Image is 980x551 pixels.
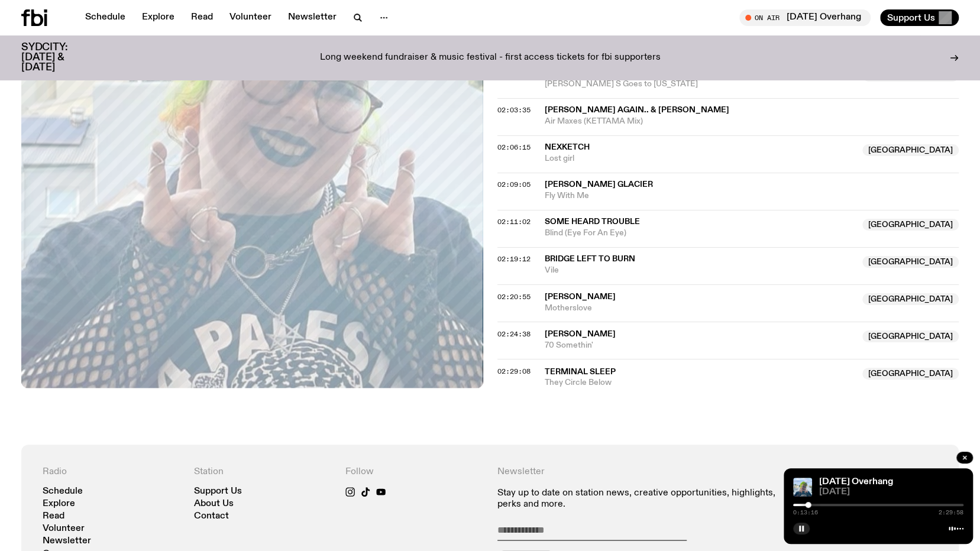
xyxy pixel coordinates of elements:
span: 02:24:38 [497,329,531,338]
span: [GEOGRAPHIC_DATA] [862,144,959,156]
a: Explore [135,9,182,26]
span: Vile [545,265,856,276]
a: Schedule [78,9,132,26]
button: 02:19:12 [497,256,531,262]
button: 02:20:55 [497,293,531,300]
span: [PERSON_NAME] S Goes to [US_STATE] [545,79,856,90]
a: Support Us [194,487,242,496]
span: [PERSON_NAME] again.. & [PERSON_NAME] [545,106,729,114]
button: 02:29:08 [497,368,531,374]
button: 02:09:05 [497,181,531,188]
a: Volunteer [222,9,279,26]
span: [GEOGRAPHIC_DATA] [862,330,959,342]
span: nexketch [545,143,590,151]
h4: Newsletter [497,466,786,477]
button: On Air[DATE] Overhang [739,9,871,26]
span: [GEOGRAPHIC_DATA] [862,293,959,305]
a: Read [43,512,64,521]
button: Support Us [880,9,959,26]
span: They Circle Below [545,377,856,388]
span: [GEOGRAPHIC_DATA] [862,368,959,380]
button: 02:03:35 [497,107,531,114]
span: [GEOGRAPHIC_DATA] [862,256,959,268]
span: 0:13:16 [793,510,818,516]
h4: Follow [345,466,483,477]
a: Newsletter [43,537,91,546]
h4: Radio [43,466,180,477]
a: [DATE] Overhang [819,477,893,487]
span: Support Us [887,12,935,23]
span: 02:09:05 [497,180,531,189]
span: Bridge Left To Burn [545,255,635,263]
a: About Us [194,500,234,508]
span: Air Maxes (KETTAMA Mix) [545,116,959,127]
a: Schedule [43,487,83,496]
p: Stay up to date on station news, creative opportunities, highlights, perks and more. [497,487,786,510]
button: 02:24:38 [497,330,531,337]
span: Motherslove [545,302,856,313]
a: Contact [194,512,229,521]
span: 2:29:58 [939,510,963,516]
span: Blind (Eye For An Eye) [545,228,856,239]
span: [PERSON_NAME] [545,329,616,338]
span: [GEOGRAPHIC_DATA] [862,219,959,231]
button: 02:06:15 [497,144,531,151]
span: Terminal Sleep [545,367,616,375]
span: 02:29:08 [497,366,531,375]
a: Read [184,9,220,26]
span: 02:11:02 [497,217,531,226]
button: 02:11:02 [497,219,531,225]
span: 02:20:55 [497,291,531,301]
span: 02:03:35 [497,105,531,115]
h4: Station [194,466,331,477]
span: 70 Somethin' [545,339,856,351]
span: Lost girl [545,153,856,164]
span: Some Heard Trouble [545,218,640,226]
span: Fly With Me [545,190,959,202]
span: [DATE] [819,488,963,497]
h3: SYDCITY: [DATE] & [DATE] [21,43,97,73]
span: 02:19:12 [497,254,531,264]
span: [PERSON_NAME] Glacier [545,180,653,189]
p: Long weekend fundraiser & music festival - first access tickets for fbi supporters [320,53,661,63]
a: Volunteer [43,524,85,533]
a: Explore [43,500,75,508]
span: 02:06:15 [497,142,531,152]
span: [PERSON_NAME] [545,292,616,300]
a: Newsletter [281,9,344,26]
